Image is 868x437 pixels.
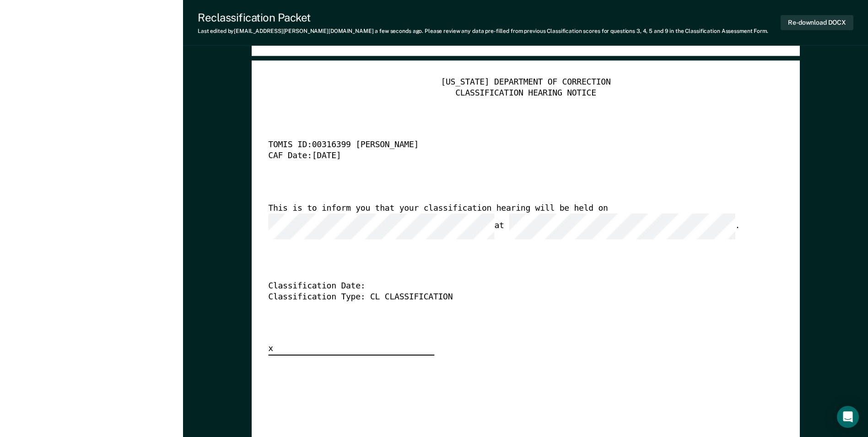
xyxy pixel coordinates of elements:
div: Last edited by [EMAIL_ADDRESS][PERSON_NAME][DOMAIN_NAME] . Please review any data pre-filled from... [198,28,768,34]
div: CLASSIFICATION HEARING NOTICE [268,88,783,99]
div: Reclassification Packet [198,11,768,24]
button: Re-download DOCX [781,15,853,30]
span: a few seconds ago [375,28,422,34]
div: Classification Date: [268,281,757,292]
div: [US_STATE] DEPARTMENT OF CORRECTION [268,77,783,88]
div: x [268,344,434,356]
div: Classification Type: CL CLASSIFICATION [268,292,757,303]
div: TOMIS ID: 00316399 [PERSON_NAME] [268,140,757,151]
div: This is to inform you that your classification hearing will be held on at . [268,203,757,240]
div: Open Intercom Messenger [837,406,859,428]
div: CAF Date: [DATE] [268,151,757,162]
